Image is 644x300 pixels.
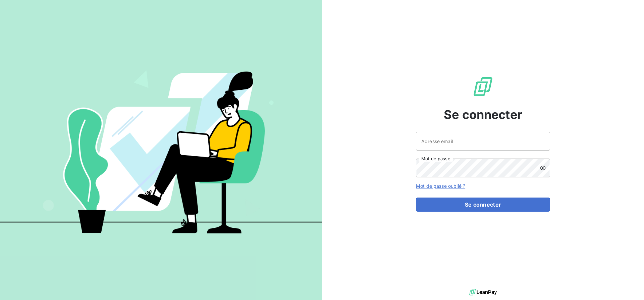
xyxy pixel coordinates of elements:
img: logo [469,287,497,297]
button: Se connecter [416,198,550,212]
span: Se connecter [444,105,522,124]
input: placeholder [416,132,550,151]
a: Mot de passe oublié ? [416,183,465,189]
img: Logo LeanPay [472,76,494,97]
